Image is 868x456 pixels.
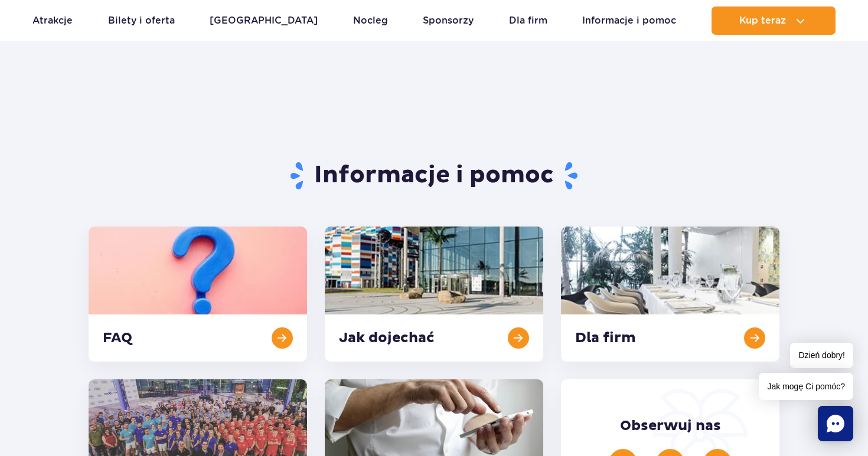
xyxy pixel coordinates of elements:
[818,406,853,441] div: Chat
[108,6,175,35] a: Bilety i oferta
[582,6,676,35] a: Informacje i pomoc
[89,160,780,191] h1: Informacje i pomoc
[32,6,73,35] a: Atrakcje
[759,373,853,400] span: Jak mogę Ci pomóc?
[790,343,853,368] span: Dzień dobry!
[509,6,547,35] a: Dla firm
[210,6,318,35] a: [GEOGRAPHIC_DATA]
[620,417,721,435] span: Obserwuj nas
[353,6,388,35] a: Nocleg
[712,6,836,35] button: Kup teraz
[739,15,786,26] span: Kup teraz
[423,6,474,35] a: Sponsorzy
